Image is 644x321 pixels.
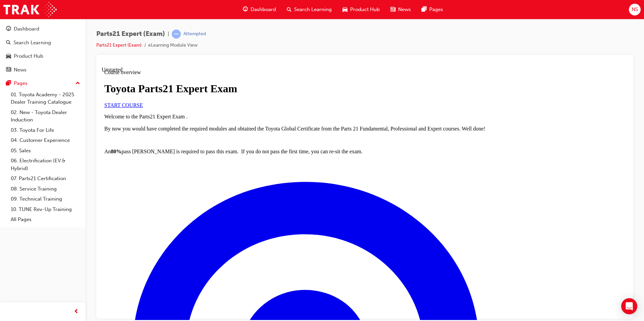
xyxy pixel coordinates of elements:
span: Course overview [3,3,39,8]
span: NS [632,6,638,13]
span: Pages [429,6,443,13]
span: guage-icon [243,5,248,14]
a: car-iconProduct Hub [337,3,385,16]
span: search-icon [6,40,11,46]
a: 01. Toyota Academy - 2025 Dealer Training Catalogue [8,90,83,107]
a: Product Hub [3,50,83,62]
a: Search Learning [3,37,83,49]
span: Parts21 Expert (Exam) [96,30,165,38]
a: Dashboard [3,23,83,35]
a: 07. Parts21 Certification [8,173,83,184]
span: pages-icon [422,5,427,14]
div: Product Hub [14,52,43,60]
a: news-iconNews [385,3,416,16]
span: car-icon [6,53,11,59]
div: Search Learning [13,39,51,47]
p: Welcome to the Parts21 Expert Exam . By now you would have completed the required modules and obt... [3,47,524,65]
button: DashboardSearch LearningProduct HubNews [3,21,83,77]
div: Pages [14,79,28,87]
a: Parts21 Expert (Exam) [96,42,142,48]
button: NS [629,4,641,15]
a: guage-iconDashboard [237,3,281,16]
span: guage-icon [6,26,11,32]
span: news-icon [390,5,395,14]
div: Attempted [183,31,206,37]
span: | [168,30,169,38]
a: News [3,64,83,76]
span: News [398,6,411,13]
p: An pass [PERSON_NAME] is required to pass this exam. If you do not pass the first time, you can r... [3,82,524,88]
a: All Pages [8,214,83,225]
button: Pages [3,77,83,90]
div: News [14,66,26,74]
a: 04. Customer Experience [8,135,83,146]
a: 03. Toyota For Life [8,125,83,136]
li: eLearning Module View [148,42,198,49]
span: learningRecordVerb_ATTEMPT-icon [172,30,181,39]
div: Dashboard [14,25,39,33]
a: 09. Technical Training [8,194,83,204]
div: Open Intercom Messenger [621,298,637,314]
a: search-iconSearch Learning [281,3,337,16]
a: pages-iconPages [416,3,448,16]
a: 02. New - Toyota Dealer Induction [8,107,83,125]
span: Search Learning [294,6,332,13]
span: Product Hub [350,6,380,13]
span: search-icon [287,5,291,14]
h1: Toyota Parts21 Expert Exam [3,16,524,28]
span: up-icon [75,79,80,88]
strong: 80% [9,82,20,88]
span: car-icon [342,5,347,14]
a: 08. Service Training [8,184,83,194]
span: pages-icon [6,81,11,87]
a: START COURSE [3,36,41,41]
span: Dashboard [251,6,276,13]
a: 05. Sales [8,146,83,156]
span: prev-icon [74,308,79,316]
img: Trak [3,2,57,17]
span: news-icon [6,67,11,73]
a: 06. Electrification (EV & Hybrid) [8,156,83,173]
a: 10. TUNE Rev-Up Training [8,204,83,215]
